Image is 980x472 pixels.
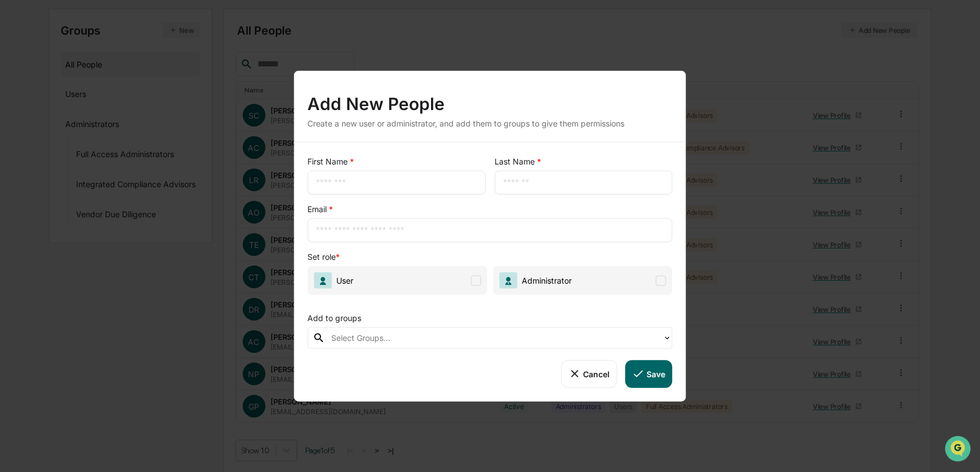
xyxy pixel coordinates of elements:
[23,165,71,176] span: Data Lookup
[314,272,332,289] img: User Icon
[561,360,617,387] button: Cancel
[11,166,20,175] div: 🔎
[23,143,73,154] span: Preclearance
[11,144,20,153] div: 🖐️
[11,24,206,42] p: How can we help?
[80,192,137,201] a: Powered byPylon
[78,138,145,159] a: 🗄️Attestations
[193,90,206,104] button: Start new chat
[11,87,32,107] img: 1746055101610-c473b297-6a78-478c-a979-82029cc54cd1
[307,304,672,327] div: Add to groups
[307,119,672,128] div: Create a new user or administrator, and add them to groups to give them permissions
[517,276,572,285] span: Administrator
[39,98,143,107] div: We're available if you need us!
[39,87,186,98] div: Start new chat
[944,435,974,465] iframe: Open customer support
[307,252,336,266] span: Set role
[625,360,672,387] button: Save
[7,160,76,180] a: 🔎Data Lookup
[82,144,91,153] div: 🗄️
[499,272,517,289] img: Administrator Icon
[113,192,137,201] span: Pylon
[94,143,141,154] span: Attestations
[307,204,329,214] span: Email
[332,276,353,285] span: User
[307,157,350,166] span: First Name
[307,85,672,114] div: Add New People
[7,138,78,159] a: 🖐️Preclearance
[495,157,537,166] span: Last Name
